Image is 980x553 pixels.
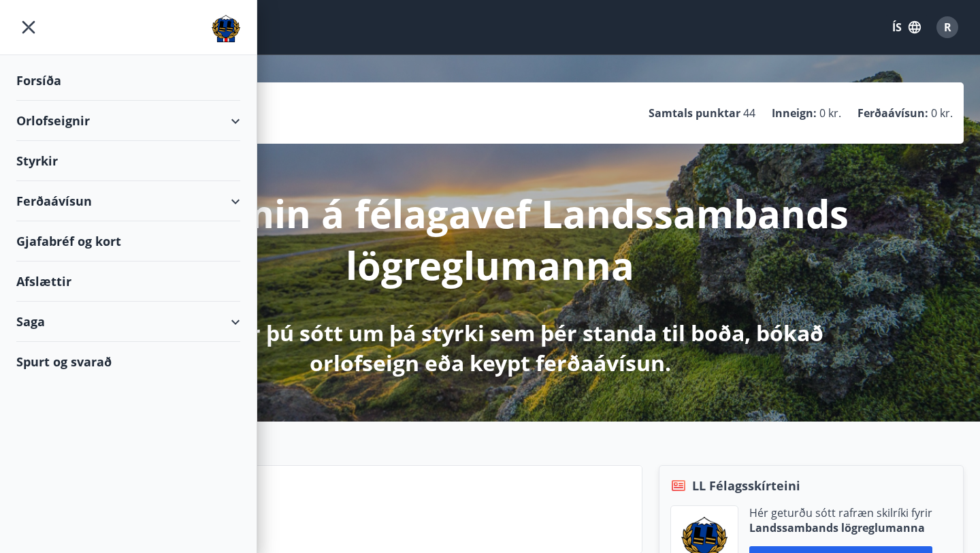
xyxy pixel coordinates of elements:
p: Inneign : [772,106,817,121]
div: Spurt og svarað [16,342,240,381]
button: R [931,11,964,44]
p: Hér getur þú sótt um þá styrki sem þér standa til boða, bókað orlofseign eða keypt ferðaávísun. [131,318,849,378]
div: Orlofseignir [16,101,240,141]
img: union_logo [212,15,240,42]
div: Gjafabréf og kort [16,221,240,262]
button: menu [16,15,41,39]
span: 0 kr. [931,106,953,121]
p: Samtals punktar [649,106,740,121]
div: Ferðaávísun [16,181,240,221]
p: Næstu helgi [116,500,631,523]
div: Forsíða [16,61,240,101]
div: Afslættir [16,262,240,302]
span: 0 kr. [819,106,841,121]
div: Styrkir [16,141,240,181]
p: Hér geturðu sótt rafræn skilríki fyrir [749,505,932,520]
p: Ferðaávísun : [857,106,928,121]
p: Landssambands lögreglumanna [749,520,932,535]
button: ÍS [885,15,928,39]
div: Saga [16,302,240,342]
p: Velkomin á félagavef Landssambands lögreglumanna [131,187,849,291]
span: 44 [743,106,755,121]
span: LL Félagsskírteini [692,477,800,494]
span: R [944,20,951,35]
